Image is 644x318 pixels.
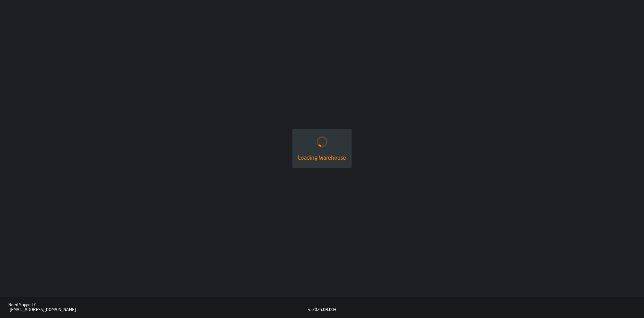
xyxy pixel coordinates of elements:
div: [EMAIL_ADDRESS][DOMAIN_NAME] [10,308,308,312]
div: 2025.08.003 [312,308,336,312]
a: Need Support?[EMAIL_ADDRESS][DOMAIN_NAME] [8,303,308,312]
div: Need Support? [8,303,308,308]
div: Loading Warehouse [298,154,346,162]
div: v. [308,308,311,312]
